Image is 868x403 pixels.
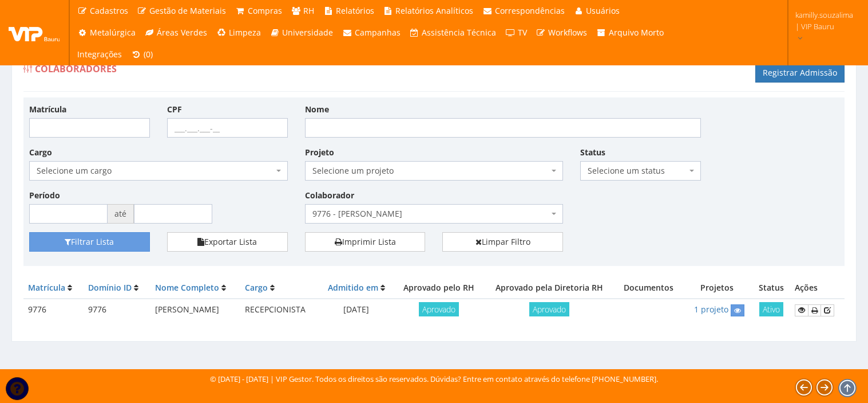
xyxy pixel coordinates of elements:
[592,22,668,44] a: Arquivo Morto
[355,27,401,38] span: Campanhas
[212,22,265,44] a: Limpeza
[229,27,261,38] span: Limpeza
[319,299,394,321] td: [DATE]
[795,9,853,32] span: kamilly.souzalima | VIP Bauru
[532,22,592,44] a: Workflows
[501,22,532,44] a: TV
[752,277,791,299] th: Status
[23,299,84,321] td: 9776
[77,49,122,60] span: Integrações
[29,190,60,201] label: Período
[305,147,334,158] label: Projeto
[336,5,374,16] span: Relatórios
[9,24,60,41] img: logo
[529,302,569,316] span: Aprovado
[35,62,117,75] span: Colaboradores
[759,302,783,316] span: Ativo
[126,44,157,65] a: (0)
[548,27,587,38] span: Workflows
[694,304,728,315] a: 1 projeto
[265,22,338,44] a: Universidade
[248,5,282,16] span: Compras
[144,49,153,60] span: (0)
[140,22,212,44] a: Áreas Verdes
[305,204,564,224] span: 9776 - DANIEL FELIPE CLARO RIBEIRO
[88,282,132,293] a: Domínio ID
[167,232,288,252] button: Exportar Lista
[395,5,473,16] span: Relatórios Analíticos
[305,161,564,181] span: Selecione um projeto
[518,27,527,38] span: TV
[240,299,319,321] td: RECEPCIONISTA
[150,299,241,321] td: [PERSON_NAME]
[29,232,150,252] button: Filtrar Lista
[167,104,182,115] label: CPF
[790,277,845,299] th: Ações
[312,208,549,220] span: 9776 - DANIEL FELIPE CLARO RIBEIRO
[609,27,664,38] span: Arquivo Morto
[149,5,226,16] span: Gestão de Materiais
[37,165,274,177] span: Selecione um cargo
[157,27,207,38] span: Áreas Verdes
[303,5,314,16] span: RH
[167,118,288,138] input: ___.___.___-__
[305,190,354,201] label: Colaborador
[755,63,845,83] a: Registrar Admissão
[312,165,549,177] span: Selecione um projeto
[405,22,501,44] a: Assistência Técnica
[210,374,658,385] div: © [DATE] - [DATE] | VIP Gestor. Todos os direitos são reservados. Dúvidas? Entre em contato atrav...
[29,104,66,115] label: Matrícula
[73,44,126,65] a: Integrações
[29,147,52,158] label: Cargo
[419,302,459,316] span: Aprovado
[394,277,484,299] th: Aprovado pelo RH
[422,27,496,38] span: Assistência Técnica
[588,165,687,177] span: Selecione um status
[73,22,140,44] a: Metalúrgica
[681,277,752,299] th: Projetos
[28,282,65,293] a: Matrícula
[282,27,333,38] span: Universidade
[305,232,426,252] a: Imprimir Lista
[586,5,620,16] span: Usuários
[338,22,405,44] a: Campanhas
[84,299,150,321] td: 9776
[580,161,701,181] span: Selecione um status
[29,161,288,181] span: Selecione um cargo
[484,277,616,299] th: Aprovado pela Diretoria RH
[305,104,329,115] label: Nome
[90,5,128,16] span: Cadastros
[155,282,219,293] a: Nome Completo
[615,277,681,299] th: Documentos
[495,5,565,16] span: Correspondências
[442,232,563,252] a: Limpar Filtro
[108,204,134,224] span: até
[90,27,136,38] span: Metalúrgica
[328,282,378,293] a: Admitido em
[245,282,268,293] a: Cargo
[580,147,605,158] label: Status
